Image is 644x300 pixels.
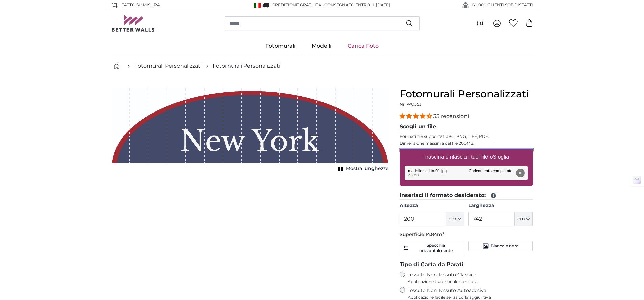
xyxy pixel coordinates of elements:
span: Bianco e nero [491,243,519,249]
label: Tessuto Non Tessuto Autoadesiva [408,287,533,300]
a: Modelli [304,37,339,55]
span: Applicazione facile senza colla aggiuntiva [408,295,533,300]
p: Superficie: [400,231,533,238]
img: Italia [254,3,261,8]
span: 14.84m² [425,231,444,237]
span: Mostra lunghezze [346,165,389,172]
label: Altezza [400,202,464,209]
span: 4.34 stars [400,113,433,119]
button: Bianco e nero [468,241,533,251]
button: cm [515,212,533,226]
span: Fatto su misura [121,2,160,8]
a: Fotomurali Personalizzati [134,62,202,70]
span: Specchia orizzontalmente [410,243,461,253]
label: Larghezza [468,202,533,209]
button: Specchia orizzontalmente [400,241,464,255]
label: Trascina e rilascia i tuoi file o [421,150,512,164]
button: (it) [471,17,489,29]
p: Formati file supportati JPG, PNG, TIFF, PDF. [400,134,533,139]
span: cm [517,216,525,222]
img: Betterwalls [111,15,155,32]
a: Fotomurali [257,37,304,55]
nav: breadcrumbs [111,55,533,77]
button: Mostra lunghezze [336,164,389,173]
span: Consegnato entro il [DATE] [324,2,390,7]
h1: Fotomurali Personalizzati [400,88,533,100]
legend: Inserisci il formato desiderato: [400,191,533,200]
span: Nr. WQ553 [400,102,422,107]
span: cm [449,216,456,222]
a: Fotomurali Personalizzati [213,62,280,70]
a: Carica Foto [339,37,387,55]
span: - [323,2,390,7]
span: Applicazione tradizionale con colla [408,279,533,284]
div: 1 of 1 [111,88,389,173]
span: 35 recensioni [433,113,469,119]
span: 60.000 CLIENTI SODDISFATTI [472,2,533,8]
legend: Scegli un file [400,123,533,131]
button: cm [446,212,464,226]
p: Dimensione massima del file 200MB. [400,141,533,146]
span: Spedizione GRATUITA! [272,2,323,7]
legend: Tipo di Carta da Parati [400,260,533,269]
label: Tessuto Non Tessuto Classica [408,272,533,284]
u: Sfoglia [493,154,509,160]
